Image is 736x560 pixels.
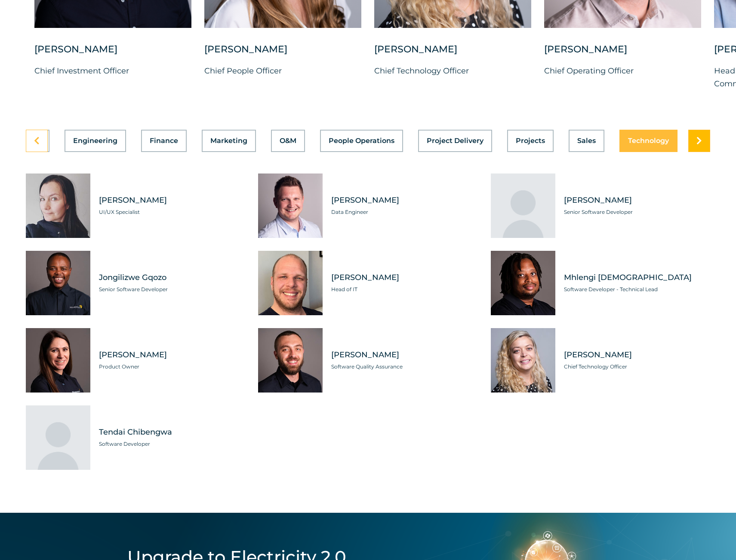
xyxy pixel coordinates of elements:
[516,137,545,144] span: Projects
[544,64,701,77] p: Chief Operating Officer
[544,43,701,64] div: [PERSON_NAME]
[99,362,245,371] span: Product Owner
[564,350,710,360] span: [PERSON_NAME]
[26,130,710,470] div: Tabs. Open items with Enter or Space, close with Escape and navigate using the Arrow keys.
[564,195,710,206] span: [PERSON_NAME]
[99,195,245,206] span: [PERSON_NAME]
[331,285,477,294] span: Head of IT
[564,362,710,371] span: Chief Technology Officer
[99,208,245,216] span: UI/UX Specialist
[150,137,178,144] span: Finance
[99,350,245,360] span: [PERSON_NAME]
[331,272,477,283] span: [PERSON_NAME]
[204,64,361,77] p: Chief People Officer
[374,43,531,64] div: [PERSON_NAME]
[564,272,710,283] span: Mhlengi [DEMOGRAPHIC_DATA]
[374,64,531,77] p: Chief Technology Officer
[204,43,361,64] div: [PERSON_NAME]
[329,137,394,144] span: People Operations
[331,195,477,206] span: [PERSON_NAME]
[628,137,669,144] span: Technology
[34,43,191,64] div: [PERSON_NAME]
[34,64,191,77] p: Chief Investment Officer
[564,208,710,216] span: Senior Software Developer
[331,208,477,216] span: Data Engineer
[210,137,247,144] span: Marketing
[577,137,596,144] span: Sales
[99,285,245,294] span: Senior Software Developer
[564,285,710,294] span: Software Developer - Technical Lead
[280,137,296,144] span: O&M
[331,350,477,360] span: [PERSON_NAME]
[99,440,245,448] span: Software Developer
[99,427,245,438] span: Tendai Chibengwa
[99,272,245,283] span: Jongilizwe Gqozo
[331,362,477,371] span: Software Quality Assurance
[73,137,117,144] span: Engineering
[427,137,483,144] span: Project Delivery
